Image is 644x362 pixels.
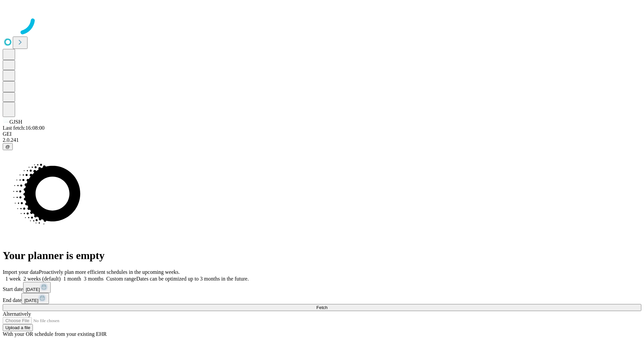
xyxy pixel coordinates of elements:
[39,269,180,275] span: Proactively plan more efficient schedules in the upcoming weeks.
[3,282,641,293] div: Start date
[3,131,641,137] div: GEI
[3,311,31,317] span: Alternatively
[5,144,10,149] span: @
[3,269,39,275] span: Import your data
[3,304,641,311] button: Fetch
[24,298,38,303] span: [DATE]
[3,249,641,262] h1: Your planner is empty
[26,287,40,292] span: [DATE]
[3,143,13,150] button: @
[9,119,22,125] span: GJSH
[106,276,136,282] span: Custom range
[5,276,21,282] span: 1 week
[63,276,81,282] span: 1 month
[23,276,61,282] span: 2 weeks (default)
[316,305,327,310] span: Fetch
[136,276,249,282] span: Dates can be optimized up to 3 months in the future.
[3,293,641,304] div: End date
[23,282,51,293] button: [DATE]
[84,276,104,282] span: 3 months
[3,125,45,131] span: Last fetch: 16:08:00
[3,331,107,337] span: With your OR schedule from your existing EHR
[3,137,641,143] div: 2.0.241
[3,324,33,331] button: Upload a file
[21,293,49,304] button: [DATE]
